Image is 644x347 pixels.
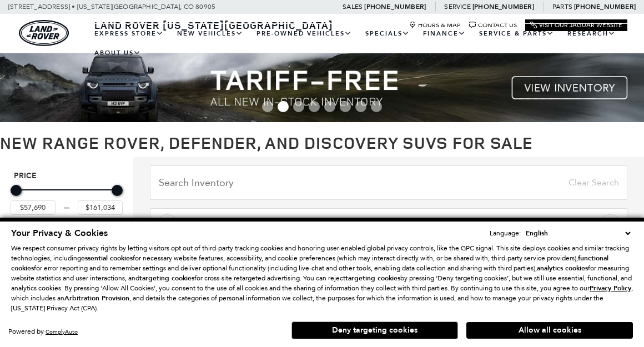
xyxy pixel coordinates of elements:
[78,200,123,215] input: Maximum
[250,24,359,43] a: Pre-Owned Vehicles
[8,3,215,11] a: [STREET_ADDRESS] • [US_STATE][GEOGRAPHIC_DATA], CO 80905
[81,254,133,263] strong: essential cookies
[14,171,119,181] h5: Price
[590,284,631,293] u: Privacy Policy
[139,274,194,283] strong: targeting cookies
[156,214,178,237] button: scroll left
[19,20,69,46] a: land-rover
[343,3,363,11] span: Sales
[359,24,416,43] a: Specials
[150,165,627,200] input: Search Inventory
[472,24,561,43] a: Service & Parts
[11,243,633,313] p: We respect consumer privacy rights by letting visitors opt out of third-party tracking cookies an...
[278,101,289,112] span: Go to slide 2
[552,3,572,11] span: Parts
[112,185,123,196] div: Maximum Price
[8,328,78,335] div: Powered by
[537,264,588,273] strong: analytics cookies
[46,328,78,335] a: ComplyAuto
[88,43,148,63] a: About Us
[291,321,458,339] button: Deny targeting cookies
[11,185,22,196] div: Minimum Price
[416,24,472,43] a: Finance
[88,24,170,43] a: EXPRESS STORE
[88,24,627,63] nav: Main Navigation
[472,2,534,11] a: [PHONE_NUMBER]
[324,101,335,112] span: Go to slide 5
[364,2,426,11] a: [PHONE_NUMBER]
[11,227,108,239] span: Your Privacy & Cookies
[345,274,400,283] strong: targeting cookies
[561,24,622,43] a: Research
[409,22,461,29] a: Hours & Map
[355,101,366,112] span: Go to slide 7
[94,18,333,32] span: Land Rover [US_STATE][GEOGRAPHIC_DATA]
[574,2,636,11] a: [PHONE_NUMBER]
[599,214,621,237] button: scroll right
[523,228,633,239] select: Language Select
[490,230,521,237] div: Language:
[187,214,265,238] button: 3rd Row Seat3rd Row Seat
[11,181,123,215] div: Price
[170,24,250,43] a: New Vehicles
[444,3,470,11] span: Service
[88,18,340,32] a: Land Rover [US_STATE][GEOGRAPHIC_DATA]
[262,101,273,112] span: Go to slide 1
[534,214,616,238] button: Apple CarPlayApple CarPlay
[530,22,622,29] a: Visit Our Jaguar Website
[293,101,304,112] span: Go to slide 3
[326,214,443,238] button: Adaptive Cruise ControlAdaptive Cruise Control
[449,214,529,238] button: Android AutoAndroid Auto
[19,20,69,46] img: Land Rover
[466,322,633,339] button: Allow all cookies
[64,294,129,303] strong: Arbitration Provision
[371,101,382,112] span: Go to slide 8
[309,101,320,112] span: Go to slide 4
[469,22,517,29] a: Contact Us
[590,284,631,292] a: Privacy Policy
[11,200,56,215] input: Minimum
[340,101,351,112] span: Go to slide 6
[271,214,321,238] button: AWDAWD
